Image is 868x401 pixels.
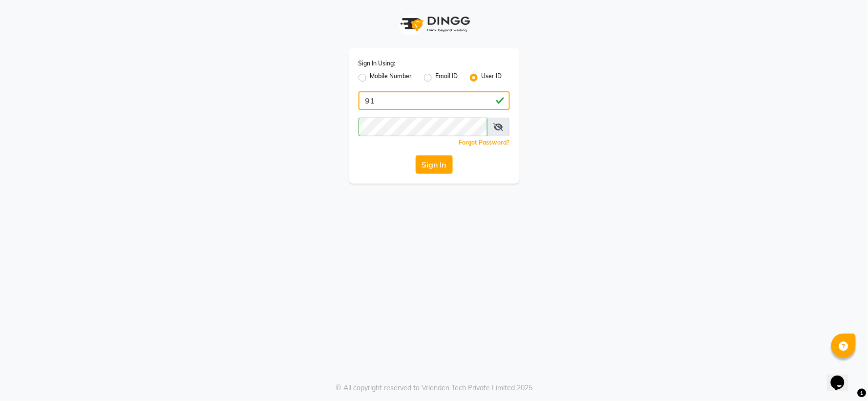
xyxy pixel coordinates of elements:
label: Email ID [436,72,458,84]
input: Username [359,91,510,110]
label: User ID [482,72,502,84]
label: Sign In Using: [359,59,396,68]
button: Sign In [416,155,453,174]
iframe: chat widget [827,362,858,391]
img: logo1.svg [395,10,473,39]
input: Username [359,118,488,136]
a: Forgot Password? [459,139,510,146]
label: Mobile Number [370,72,412,84]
